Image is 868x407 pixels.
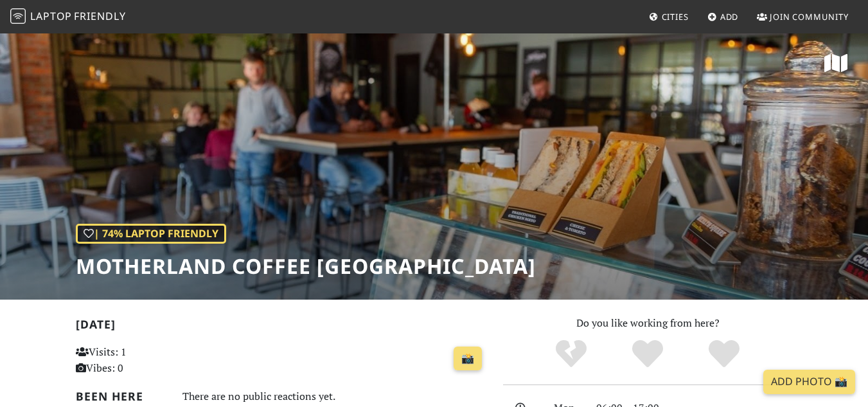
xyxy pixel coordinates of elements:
[533,338,610,370] div: No
[10,8,26,24] img: LaptopFriendly
[770,11,849,23] span: Join Community
[644,5,694,28] a: Cities
[76,254,536,278] h1: Motherland Coffee [GEOGRAPHIC_DATA]
[76,344,203,377] p: Visits: 1 Vibes: 0
[720,11,739,23] span: Add
[30,9,72,23] span: Laptop
[610,338,686,370] div: Yes
[763,370,855,394] a: Add Photo 📸
[752,5,854,28] a: Join Community
[662,11,689,23] span: Cities
[76,224,226,244] div: | 74% Laptop Friendly
[503,315,793,332] p: Do you like working from here?
[76,390,167,403] h2: Been here
[702,5,744,28] a: Add
[182,387,488,406] div: There are no public reactions yet.
[454,347,482,371] a: 📸
[76,318,488,336] h2: [DATE]
[74,9,125,23] span: Friendly
[686,338,762,370] div: Definitely!
[10,6,126,28] a: LaptopFriendly LaptopFriendly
